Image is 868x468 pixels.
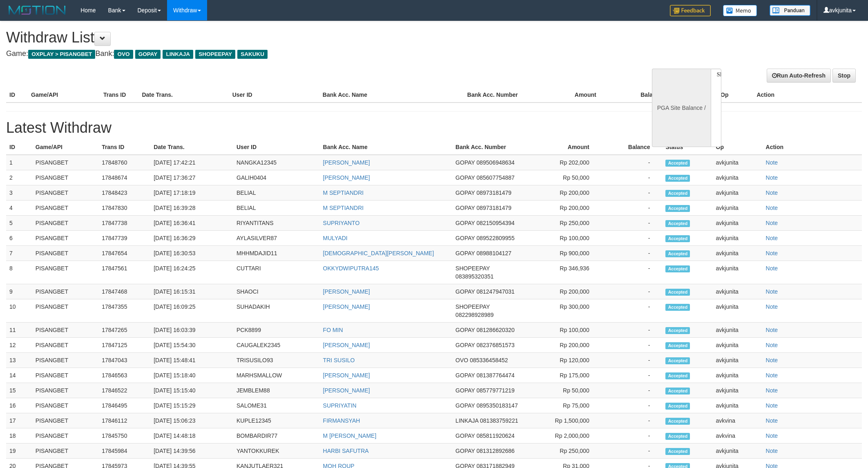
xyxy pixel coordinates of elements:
td: avkjunita [713,216,763,231]
span: Accepted [665,342,690,349]
td: PISANGBET [32,170,98,185]
td: 8 [6,261,32,284]
td: Rp 200,000 [530,284,601,299]
th: Bank Acc. Number [464,87,536,103]
td: - [602,299,663,323]
th: Game/API [32,140,98,155]
a: Note [766,220,778,226]
td: [DATE] 17:42:21 [150,155,233,170]
a: FO MIN [323,327,343,333]
td: avkjunita [713,201,763,216]
td: 19 [6,443,32,459]
td: SHAOCI [233,284,320,299]
span: SHOPEEPAY [455,265,490,272]
th: Balance [602,140,663,155]
td: Rp 300,000 [530,299,601,323]
td: PISANGBET [32,201,98,216]
td: [DATE] 15:48:41 [150,353,233,368]
td: 17848674 [98,170,150,185]
td: PISANGBET [32,284,98,299]
td: Rp 200,000 [530,338,601,353]
td: KUPLE12345 [233,413,320,428]
a: FIRMANSYAH [323,417,360,424]
td: 14 [6,368,32,383]
th: Trans ID [100,87,138,103]
td: PISANGBET [32,216,98,231]
img: MOTION_logo.png [6,4,68,16]
span: Accepted [665,250,690,257]
td: 17847043 [98,353,150,368]
span: 08973181479 [476,205,511,211]
td: - [602,170,663,185]
span: GOPAY [455,288,475,295]
th: Trans ID [98,140,150,155]
td: [DATE] 14:48:18 [150,428,233,443]
a: TRI SUSILO [323,357,355,363]
th: Status [662,140,712,155]
td: 17847561 [98,261,150,284]
a: Note [766,159,778,166]
span: GOPAY [455,387,475,394]
a: [PERSON_NAME] [323,159,370,166]
td: MARHSMALLOW [233,368,320,383]
td: 11 [6,323,32,338]
span: 085607754887 [476,174,514,181]
td: [DATE] 16:36:29 [150,231,233,246]
div: PGA Site Balance / [652,69,711,147]
td: - [602,185,663,201]
a: Note [766,402,778,409]
td: Rp 2,000,000 [530,428,601,443]
td: [DATE] 17:36:27 [150,170,233,185]
th: Balance [609,87,675,103]
span: 082376851573 [476,342,514,348]
td: 7 [6,246,32,261]
td: PISANGBET [32,338,98,353]
td: [DATE] 16:39:28 [150,201,233,216]
span: GOPAY [455,250,475,256]
td: [DATE] 15:18:40 [150,368,233,383]
td: MHHMDAJID11 [233,246,320,261]
span: 081383759221 [480,417,518,424]
td: Rp 250,000 [530,443,601,459]
td: SUHADAKIH [233,299,320,323]
span: Accepted [665,289,690,296]
td: Rp 75,000 [530,398,601,413]
td: avkjunita [713,353,763,368]
td: - [602,231,663,246]
th: User ID [233,140,320,155]
h1: Latest Withdraw [6,120,862,136]
span: Accepted [665,205,690,212]
span: Accepted [665,265,690,272]
span: LINKAJA [163,50,193,59]
th: Amount [536,87,609,103]
td: 17847265 [98,323,150,338]
td: Rp 50,000 [530,383,601,398]
td: 17846112 [98,413,150,428]
a: Stop [832,69,856,82]
td: Rp 175,000 [530,368,601,383]
td: - [602,383,663,398]
td: avkvina [713,413,763,428]
td: 15 [6,383,32,398]
td: Rp 50,000 [530,170,601,185]
th: Amount [530,140,601,155]
td: - [602,428,663,443]
td: avkjunita [713,443,763,459]
th: Date Trans. [150,140,233,155]
td: - [602,201,663,216]
td: [DATE] 17:18:19 [150,185,233,201]
span: GOPAY [455,402,475,409]
td: 17847468 [98,284,150,299]
td: 17847125 [98,338,150,353]
a: OKKYDWIPUTRA145 [323,265,379,272]
a: Note [766,327,778,333]
span: 08988104127 [476,250,511,256]
a: Note [766,235,778,241]
td: 17846563 [98,368,150,383]
span: GOPAY [455,189,475,196]
td: Rp 346,936 [530,261,601,284]
td: Rp 100,000 [530,231,601,246]
a: Note [766,303,778,310]
td: Rp 120,000 [530,353,601,368]
td: PISANGBET [32,299,98,323]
